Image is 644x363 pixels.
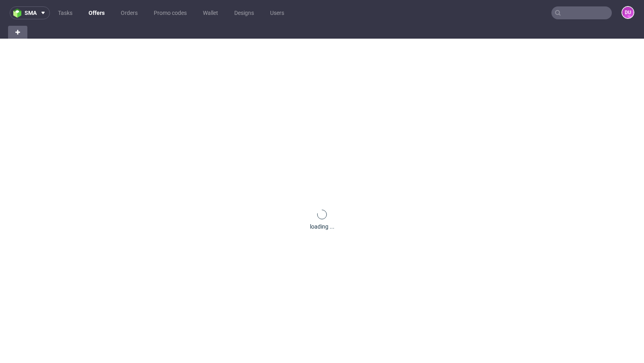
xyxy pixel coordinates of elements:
[310,223,334,231] div: loading ...
[10,6,50,19] button: sma
[13,8,25,18] img: logo
[265,6,289,19] a: Users
[622,7,634,18] figcaption: DU
[53,6,77,19] a: Tasks
[116,6,142,19] a: Orders
[149,6,192,19] a: Promo codes
[198,6,223,19] a: Wallet
[229,6,259,19] a: Designs
[25,10,37,16] span: sma
[84,6,109,19] a: Offers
